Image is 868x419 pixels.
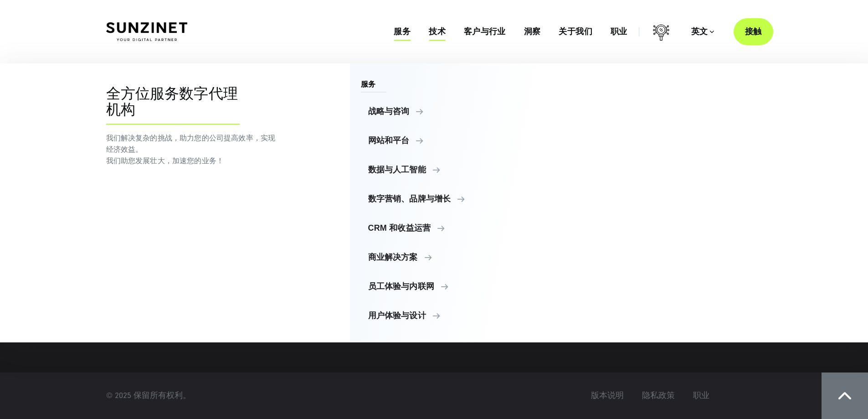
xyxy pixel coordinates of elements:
[368,194,451,203] font: 数字营销、品牌与增长
[368,282,434,291] font: 员工体验与内联网
[591,391,624,400] font: 版本说明
[464,27,506,36] a: 客户与行业
[429,27,446,36] font: 技术
[429,27,446,36] a: 技术
[368,107,410,116] font: 战略与咨询
[693,391,709,400] font: 职业
[361,159,556,181] a: 数据与人工智能
[361,217,556,239] a: CRM 和收益运营
[524,27,541,36] font: 洞察
[691,27,708,36] font: 英文
[106,134,276,154] font: 我们解决复杂的挑战，助力您的公司提高效率，实现经济效益。
[361,246,556,268] a: 商业解决方案
[106,157,224,165] font: 我们助您发展壮大，加速您的业务！
[611,27,627,36] a: 职业
[368,223,431,233] font: CRM 和收益运营
[394,27,411,36] font: 服务
[361,275,556,297] a: 员工体验与内联网
[106,391,191,400] font: © 2025 保留所有权利。
[464,27,506,36] font: 客户与行业
[361,305,556,326] a: 用户体验与设计
[368,136,410,145] font: 网站和平台
[368,253,418,262] font: 商业解决方案
[361,188,556,210] a: 数字营销、品牌与增长
[734,18,773,45] a: 接触
[368,165,426,174] font: 数据与人工智能
[368,311,426,320] font: 用户体验与设计
[611,27,627,36] font: 职业
[394,27,411,36] a: 服务
[361,80,376,88] font: 服务
[559,27,592,36] a: 关于我们
[106,22,187,41] img: SUNZINET 全方位服务数字代理
[524,27,541,36] a: 洞察
[361,100,556,122] a: 战略与咨询
[361,129,556,151] a: 网站和平台
[642,391,675,400] font: 隐私政策
[106,86,238,118] font: 全方位服务数字代理机构
[745,27,762,36] font: 接触
[559,27,592,36] font: 关于我们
